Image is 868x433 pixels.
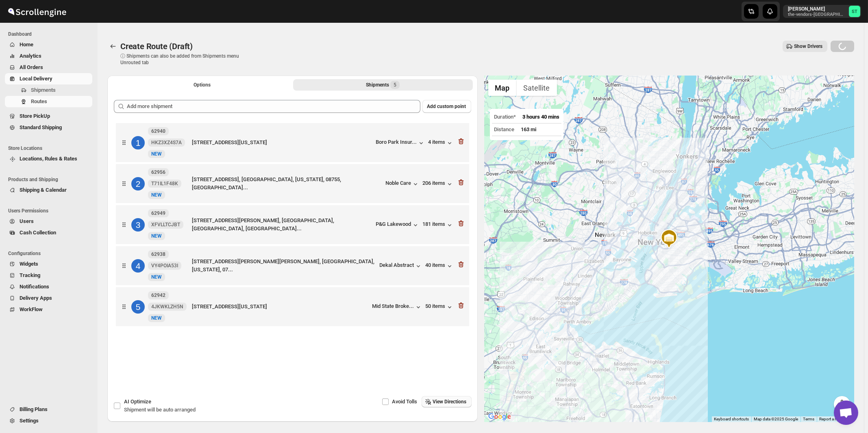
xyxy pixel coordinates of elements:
button: Users [5,216,92,227]
button: Keyboard shortcuts [714,416,749,422]
span: WorkFlow [20,306,43,312]
button: Dekal Abstract [380,262,422,270]
div: Boro Park Insur... [376,139,417,145]
div: 162940HKZ3XZ4S7ANewNEW[STREET_ADDRESS][US_STATE]Boro Park Insur...4 items [116,123,469,162]
div: Shipments [366,81,400,89]
span: Avoid Tolls [392,398,418,405]
span: Billing Plans [20,406,48,412]
button: Analytics [5,50,92,62]
button: Map camera controls [834,396,850,412]
span: Analytics [20,53,41,59]
button: Settings [5,415,92,427]
span: Locations, Rules & Rates [20,156,77,162]
span: T71IL1F48K [151,180,178,187]
button: 50 items [426,303,454,311]
span: 163 mi [521,126,536,132]
text: ST [852,9,857,14]
button: User menu [783,5,861,18]
button: 181 items [423,221,454,229]
b: 62938 [151,251,165,257]
span: 4JKWKLZH5N [151,303,183,310]
div: 206 items [423,180,454,188]
span: Simcha Trieger [849,6,860,17]
button: Delivery Apps [5,292,92,304]
span: AI Optimize [124,398,151,405]
span: VY4POIA53I [151,262,178,269]
button: Widgets [5,258,92,270]
div: 5 [131,300,145,314]
span: Options [194,82,211,88]
button: Show satellite imagery [517,80,557,96]
span: Dashboard [8,31,94,37]
button: Home [5,39,92,50]
div: 5629424JKWKLZH5NNewNEW[STREET_ADDRESS][US_STATE]Mid State Broke...50 items [116,287,469,326]
a: Open this area in Google Maps (opens a new window) [486,411,513,422]
span: Shipments [31,87,56,93]
button: Notifications [5,281,92,292]
span: Show Drivers [794,43,822,50]
button: P&G Lakewood [376,221,420,229]
span: Widgets [20,261,38,267]
button: Shipments [5,84,92,96]
button: Cash Collection [5,227,92,238]
div: 462938VY4POIA53INewNEW[STREET_ADDRESS][PERSON_NAME][PERSON_NAME], [GEOGRAPHIC_DATA], [US_STATE], ... [116,246,469,285]
span: NEW [151,192,162,198]
div: Selected Shipments [107,93,478,375]
div: Mid State Broke... [372,303,414,309]
span: Tracking [20,272,40,278]
a: Report a map error [819,417,852,421]
b: 62942 [151,292,165,298]
span: NEW [151,274,162,280]
button: WorkFlow [5,304,92,315]
span: 3 hours 40 mins [522,114,559,120]
a: Open chat [834,401,858,425]
button: Routes [107,41,119,52]
span: Store PickUp [20,113,50,119]
p: the-vendors-[GEOGRAPHIC_DATA] [788,12,846,17]
span: Routes [31,98,47,104]
span: Cash Collection [20,229,56,236]
p: [PERSON_NAME] [788,6,846,12]
div: [STREET_ADDRESS], [GEOGRAPHIC_DATA], [US_STATE], 08755, [GEOGRAPHIC_DATA]... [192,175,383,192]
span: Distance [494,126,514,132]
span: Map data ©2025 Google [754,417,798,421]
div: 3 [131,218,145,232]
span: Duration* [494,114,516,120]
span: Products and Shipping [8,176,94,183]
p: ⓘ Shipments can also be added from Shipments menu Unrouted tab [120,53,248,66]
span: HKZ3XZ4S7A [151,139,182,146]
span: Create Route (Draft) [120,41,193,51]
span: XFVLLTCJBT [151,221,180,228]
div: 2 [131,177,145,191]
div: [STREET_ADDRESS][PERSON_NAME], [GEOGRAPHIC_DATA], [GEOGRAPHIC_DATA], [GEOGRAPHIC_DATA]... [192,216,373,233]
span: All Orders [20,64,43,70]
span: Home [20,41,33,48]
span: Notifications [20,284,49,290]
span: 5 [394,82,396,88]
button: Shipping & Calendar [5,184,92,196]
button: Noble Care [386,180,420,188]
button: Boro Park Insur... [376,139,425,147]
span: NEW [151,233,162,239]
button: 40 items [426,262,454,270]
button: Tracking [5,270,92,281]
div: 362949XFVLLTCJBTNewNEW[STREET_ADDRESS][PERSON_NAME], [GEOGRAPHIC_DATA], [GEOGRAPHIC_DATA], [GEOGR... [116,205,469,244]
b: 62940 [151,128,165,134]
button: 4 items [429,139,454,147]
input: Add more shipment [127,100,420,113]
div: [STREET_ADDRESS][US_STATE] [192,303,369,311]
div: 262956T71IL1F48KNewNEW[STREET_ADDRESS], [GEOGRAPHIC_DATA], [US_STATE], 08755, [GEOGRAPHIC_DATA]..... [116,164,469,203]
a: Terms [803,417,814,421]
div: [STREET_ADDRESS][US_STATE] [192,139,373,147]
button: Show street map [488,80,517,96]
span: Configurations [8,250,94,257]
span: Local Delivery [20,76,52,82]
b: 62956 [151,169,165,175]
